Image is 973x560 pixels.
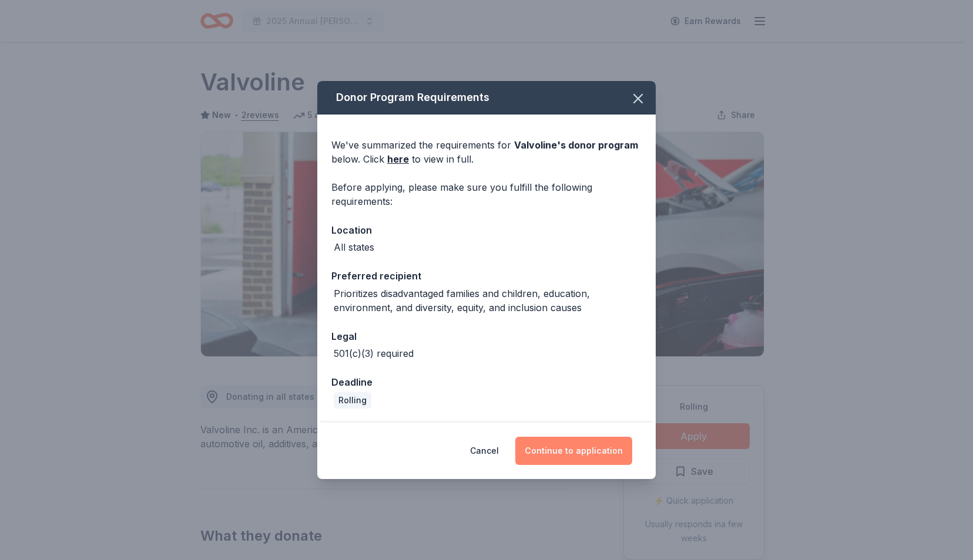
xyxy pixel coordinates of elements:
[387,152,409,166] a: here
[470,437,499,465] button: Cancel
[331,268,642,284] div: Preferred recipient
[331,138,642,166] div: We've summarized the requirements for below. Click to view in full.
[334,346,414,360] div: 501(c)(3) required
[515,437,632,465] button: Continue to application
[331,222,642,238] div: Location
[334,240,374,254] div: All states
[317,81,656,114] div: Donor Program Requirements
[514,139,638,151] span: Valvoline 's donor program
[331,329,642,344] div: Legal
[331,180,642,208] div: Before applying, please make sure you fulfill the following requirements:
[331,375,642,390] div: Deadline
[334,392,371,409] div: Rolling
[334,286,642,315] div: Prioritizes disadvantaged families and children, education, environment, and diversity, equity, a...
